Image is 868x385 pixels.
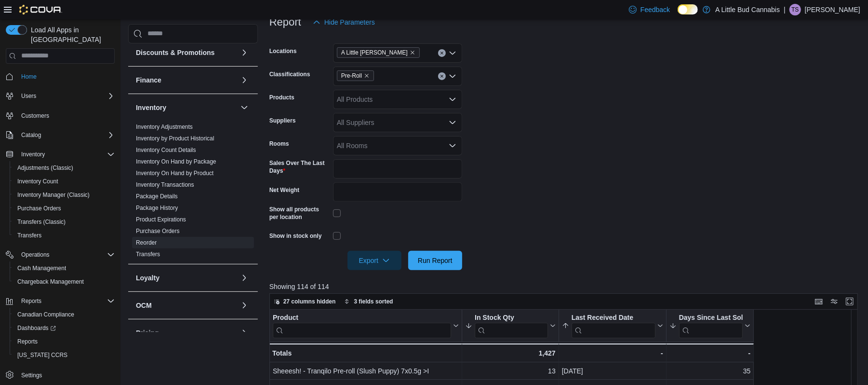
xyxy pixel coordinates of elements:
label: Rooms [269,140,289,148]
a: Inventory On Hand by Package [136,158,216,165]
a: Transfers [136,251,160,258]
button: Purchase Orders [10,202,119,215]
button: Remove A Little Bud Whistler from selection in this group [410,50,415,55]
a: Inventory Count [13,176,62,187]
a: Inventory Transactions [136,181,194,188]
span: Inventory [21,151,45,158]
button: 3 fields sorted [340,296,397,307]
a: Transfers (Classic) [13,216,69,228]
span: Adjustments (Classic) [13,162,115,174]
div: Sheeesh! - Tranqilo Pre-roll (Slush Puppy) 7x0.5g >I [273,365,459,377]
span: Hide Parameters [324,17,375,27]
button: Finance [136,75,237,85]
button: Export [347,251,401,270]
span: Inventory Count [13,176,115,187]
button: [US_STATE] CCRS [10,348,119,362]
span: 27 columns hidden [283,298,336,305]
button: Open list of options [449,142,456,150]
span: Users [21,92,36,100]
button: OCM [136,301,237,310]
span: Purchase Orders [13,203,115,214]
span: Catalog [17,129,115,141]
span: A Little Bud Whistler [337,47,420,58]
span: Purchase Orders [17,205,61,212]
a: Purchase Orders [136,228,180,234]
span: Purchase Orders [136,227,180,235]
span: Adjustments (Classic) [17,164,73,172]
a: Inventory On Hand by Product [136,170,214,177]
button: Hide Parameters [309,13,379,32]
button: Reports [17,295,45,307]
button: Discounts & Promotions [136,48,237,57]
p: | [784,4,786,15]
button: Clear input [438,72,446,80]
label: Products [269,94,294,101]
div: Days Since Last Sold [679,313,743,338]
button: Operations [2,248,119,261]
a: Inventory Manager (Classic) [13,189,93,201]
h3: Inventory [136,103,166,112]
button: Inventory [136,103,237,112]
span: Users [17,90,115,102]
span: Package Details [136,192,178,200]
span: Cash Management [17,264,66,272]
div: 35 [669,365,750,377]
button: Operations [17,249,53,261]
h3: Pricing [136,328,159,338]
span: Operations [17,249,115,261]
span: Inventory [17,149,115,160]
p: [PERSON_NAME] [805,4,860,15]
a: Reports [13,336,41,347]
button: Canadian Compliance [10,308,119,321]
span: Export [353,251,396,270]
span: 3 fields sorted [354,298,393,305]
img: Cova [19,5,62,14]
a: Adjustments (Classic) [13,162,77,174]
a: Cash Management [13,262,70,274]
button: Home [2,69,119,83]
span: Settings [17,369,115,381]
a: Dashboards [13,322,60,334]
span: Reports [13,336,115,347]
button: Display options [828,296,840,307]
button: Open list of options [449,119,456,126]
span: Canadian Compliance [13,309,115,320]
button: Enter fullscreen [844,296,855,307]
input: Dark Mode [678,4,698,14]
div: Product [273,313,451,322]
button: Users [2,89,119,103]
span: Washington CCRS [13,349,115,361]
label: Show all products per location [269,206,329,221]
label: Sales Over The Last Days [269,159,329,175]
button: Transfers (Classic) [10,215,119,229]
button: Inventory Manager (Classic) [10,188,119,202]
span: Pre-Roll [337,70,374,81]
span: Canadian Compliance [17,311,74,318]
button: Adjustments (Classic) [10,161,119,175]
label: Locations [269,47,297,55]
span: Customers [21,112,49,120]
span: A Little [PERSON_NAME] [341,48,408,57]
div: In Stock Qty [475,313,548,338]
a: Inventory by Product Historical [136,135,214,142]
span: Operations [21,251,50,259]
button: Loyalty [239,272,250,284]
button: Pricing [239,327,250,339]
label: Net Weight [269,186,299,194]
a: Inventory Count Details [136,147,196,153]
span: Transfers [17,232,41,239]
span: Reports [21,297,41,305]
span: Inventory Manager (Classic) [17,191,90,199]
span: Reports [17,338,38,345]
h3: Loyalty [136,273,160,283]
span: Chargeback Management [13,276,115,288]
span: Package History [136,204,178,212]
span: Cash Management [13,262,115,274]
button: Run Report [408,251,462,270]
div: Totals [272,347,459,359]
button: Open list of options [449,49,456,57]
button: Product [273,313,459,338]
div: 1,427 [465,347,556,359]
a: Customers [17,110,53,122]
